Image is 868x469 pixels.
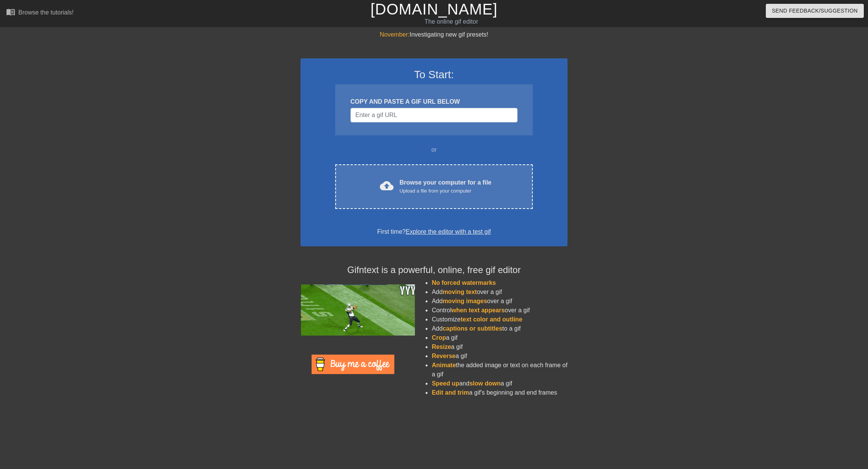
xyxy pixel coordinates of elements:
[380,31,410,38] span: November:
[350,108,518,122] input: Username
[301,30,567,39] div: Investigating new gif presets!
[293,17,610,26] div: The online gif editor
[469,380,501,387] span: slow down
[320,145,548,154] div: or
[432,352,567,361] li: a gif
[6,7,74,19] a: Browse the tutorials!
[432,361,567,379] li: the added image or text on each frame of a gif
[432,388,567,397] li: a gif's beginning and end frames
[380,179,394,193] span: cloud_upload
[432,324,567,333] li: Add to a gif
[443,325,502,332] span: captions or subtitles
[310,227,558,236] div: First time?
[312,355,394,374] img: Buy Me A Coffee
[6,7,15,16] span: menu_book
[432,334,446,341] span: Crop
[443,298,487,304] span: moving images
[432,306,567,315] li: Control over a gif
[432,389,469,396] span: Edit and trim
[406,228,491,235] a: Explore the editor with a test gif
[350,97,518,106] div: COPY AND PASTE A GIF URL BELOW
[461,316,522,323] span: text color and outline
[432,380,459,387] span: Speed up
[452,307,505,313] span: when text appears
[432,379,567,388] li: and a gif
[432,315,567,324] li: Customize
[370,1,497,18] a: [DOMAIN_NAME]
[310,68,558,81] h3: To Start:
[400,187,492,195] div: Upload a file from your computer
[432,279,496,286] span: No forced watermarks
[432,353,455,359] span: Reverse
[432,342,567,352] li: a gif
[432,333,567,342] li: a gif
[18,9,74,16] div: Browse the tutorials!
[301,284,415,336] img: football_small.gif
[432,344,451,350] span: Resize
[432,362,456,368] span: Animate
[400,178,492,195] div: Browse your computer for a file
[432,288,567,297] li: Add over a gif
[443,289,477,295] span: moving text
[766,4,864,18] button: Send Feedback/Suggestion
[772,6,858,16] span: Send Feedback/Suggestion
[301,265,567,276] h4: Gifntext is a powerful, online, free gif editor
[432,297,567,306] li: Add over a gif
